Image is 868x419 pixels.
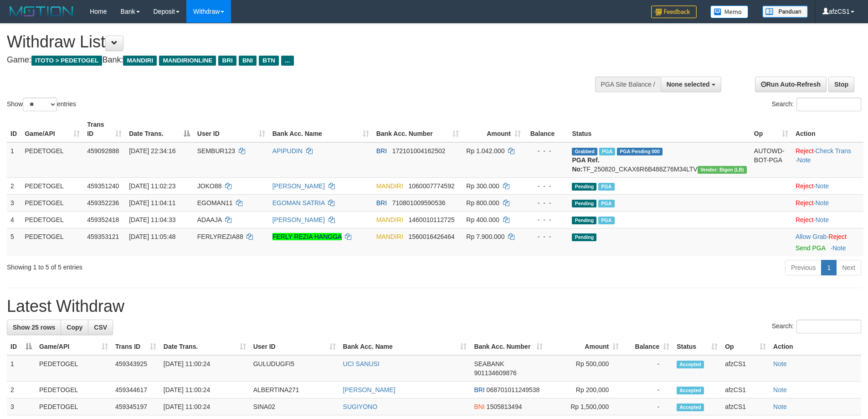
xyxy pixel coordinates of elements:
span: Marked by afzCS1 [598,200,614,207]
span: Marked by afzCS1 [598,217,614,224]
span: Accepted [677,361,704,368]
a: Send PGA [796,244,825,252]
div: PGA Site Balance / [595,77,661,92]
span: · [796,233,828,240]
td: Rp 1,500,000 [546,398,622,415]
span: ADAAJA [197,216,222,223]
span: Pending [572,183,596,191]
label: Search: [772,320,861,333]
td: [DATE] 11:00:24 [160,382,250,398]
span: SEMBUR123 [197,147,235,155]
a: Note [773,386,787,393]
td: 459343925 [112,355,160,382]
td: 2 [7,177,21,194]
a: APIPUDIN [272,147,303,155]
span: Grabbed [572,148,597,155]
span: 459351240 [87,182,119,190]
span: Rp 400.000 [466,216,499,223]
a: [PERSON_NAME] [272,216,325,223]
span: 459092888 [87,147,119,155]
span: Copy 1460010112725 to clipboard [408,216,454,223]
input: Search: [796,320,861,333]
a: Note [816,182,829,190]
span: Copy [67,324,82,331]
th: Bank Acc. Number: activate to sort column ascending [373,116,463,142]
span: Rp 1.042.000 [466,147,504,155]
td: 459345197 [112,398,160,415]
td: 4 [7,211,21,228]
a: Note [816,216,829,223]
label: Show entries [7,98,76,111]
div: - - - [528,146,565,155]
td: afzCS1 [721,382,770,398]
span: MANDIRI [376,216,403,223]
span: Copy 1505813494 to clipboard [487,403,522,410]
th: Date Trans.: activate to sort column ascending [160,338,250,355]
span: [DATE] 11:02:23 [129,182,175,190]
td: · · [792,142,863,178]
span: 459352236 [87,199,119,207]
th: Status: activate to sort column ascending [673,338,721,355]
a: Note [773,403,787,410]
span: Accepted [677,403,704,411]
h1: Withdraw List [7,33,570,51]
td: PEDETOGEL [21,177,83,194]
span: [DATE] 11:05:48 [129,233,175,240]
span: MANDIRIONLINE [159,56,216,66]
th: Trans ID: activate to sort column ascending [112,338,160,355]
td: · [792,177,863,194]
th: Status [568,116,750,142]
a: Copy [61,320,88,335]
span: BNI [239,56,257,66]
span: Pending [572,233,596,241]
span: SEABANK [474,360,504,367]
td: TF_250820_CKAX6R6B488Z76M34LTV [568,142,750,178]
span: [DATE] 11:04:11 [129,199,175,207]
a: Reject [796,182,814,190]
span: Accepted [677,387,704,394]
span: Copy 901134609876 to clipboard [474,369,516,377]
div: - - - [528,198,565,207]
img: MOTION_logo.png [7,5,76,18]
td: 3 [7,194,21,211]
a: Previous [785,260,822,275]
th: Trans ID: activate to sort column ascending [83,116,125,142]
span: ... [281,56,293,66]
span: MANDIRI [123,56,157,66]
td: 1 [7,142,21,178]
th: Bank Acc. Number: activate to sort column ascending [470,338,546,355]
b: PGA Ref. No: [572,156,599,173]
td: SINA02 [250,398,339,415]
a: Reject [796,147,814,155]
span: Rp 300.000 [466,182,499,190]
span: FERLYREZIA88 [197,233,243,240]
a: Reject [828,233,847,240]
th: Amount: activate to sort column ascending [462,116,524,142]
th: Date Trans.: activate to sort column descending [125,116,194,142]
h4: Game: Bank: [7,56,570,65]
td: PEDETOGEL [21,228,83,256]
img: Button%20Memo.svg [710,5,749,18]
div: Showing 1 to 5 of 5 entries [7,259,355,272]
span: Copy 068701011249538 to clipboard [487,386,540,393]
a: SUGIYONO [343,403,377,410]
select: Showentries [23,98,57,111]
th: Balance [524,116,568,142]
td: PEDETOGEL [21,142,83,178]
th: User ID: activate to sort column ascending [194,116,269,142]
span: ITOTO > PEDETOGEL [31,56,102,66]
a: UCI SANUSI [343,360,380,367]
span: BNI [474,403,484,410]
span: BRI [376,147,387,155]
div: - - - [528,232,565,241]
span: [DATE] 11:04:33 [129,216,175,223]
label: Search: [772,98,861,111]
a: Note [797,156,811,164]
span: PGA Pending [617,148,663,155]
h1: Latest Withdraw [7,297,861,316]
a: CSV [88,320,113,335]
th: Action [792,116,863,142]
span: Show 25 rows [13,324,55,331]
th: Balance: activate to sort column ascending [622,338,673,355]
th: Amount: activate to sort column ascending [546,338,622,355]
